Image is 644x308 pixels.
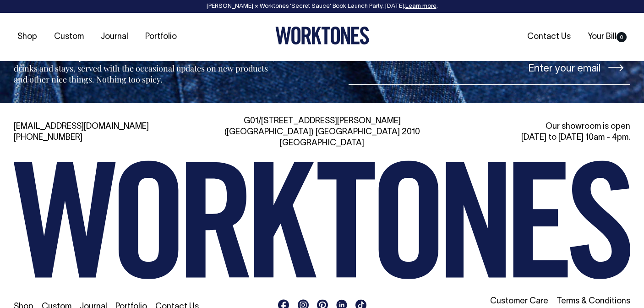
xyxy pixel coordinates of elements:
[584,29,630,44] a: Your Bill0
[349,50,630,85] input: Enter your email
[14,52,278,85] p: We send a monthly ‘Worktones World’ newsletter with the latest in food, drinks and stays, served ...
[50,29,87,44] a: Custom
[9,3,635,10] div: [PERSON_NAME] × Worktones ‘Secret Sauce’ Book Launch Party, [DATE]. .
[524,29,574,44] a: Contact Us
[224,116,420,149] div: G01/[STREET_ADDRESS][PERSON_NAME] ([GEOGRAPHIC_DATA]) [GEOGRAPHIC_DATA] 2010 [GEOGRAPHIC_DATA]
[14,134,82,142] a: [PHONE_NUMBER]
[405,4,437,9] a: Learn more
[434,121,630,143] div: Our showroom is open [DATE] to [DATE] 10am - 4pm.
[142,29,180,44] a: Portfolio
[617,32,627,42] span: 0
[14,123,149,131] a: [EMAIL_ADDRESS][DOMAIN_NAME]
[97,29,132,44] a: Journal
[490,297,548,305] a: Customer Care
[14,29,41,44] a: Shop
[557,297,630,305] a: Terms & Conditions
